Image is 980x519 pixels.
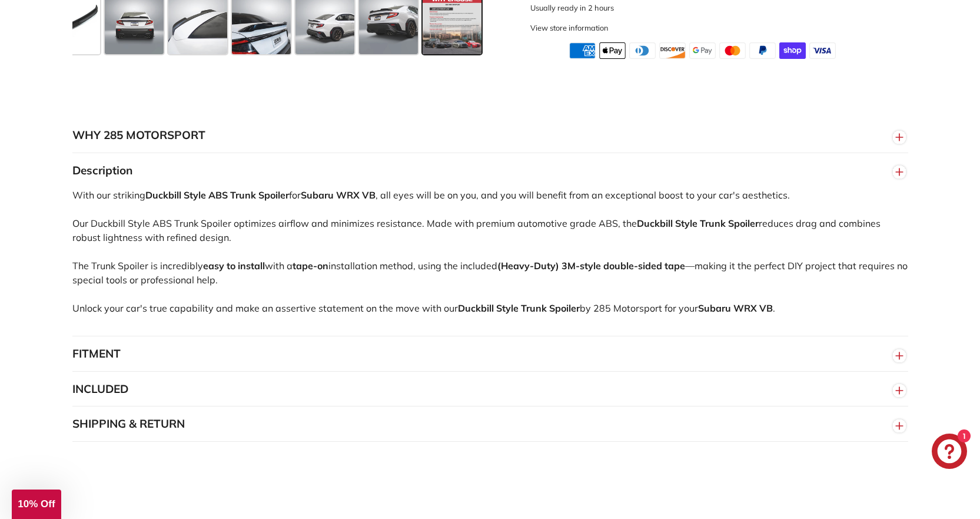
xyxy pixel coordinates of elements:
[72,372,908,407] button: INCLUDED
[72,406,908,442] button: SHIPPING & RETURN
[749,42,776,59] img: paypal
[145,189,206,201] strong: Duckbill Style
[12,490,61,519] div: 10% Off
[779,42,806,59] img: shopify_pay
[72,118,908,153] button: WHY 285 MOTORSPORT
[497,260,685,272] strong: (Heavy-Duty) 3M-style double-sided tape
[637,217,697,229] strong: Duckbill Style
[208,189,228,201] strong: ABS
[530,2,901,14] p: Usually ready in 2 hours
[569,42,596,59] img: american_express
[530,22,609,34] div: View store information
[230,189,289,201] strong: Trunk Spoiler
[689,42,716,59] img: google_pay
[72,153,908,189] button: Description
[599,42,626,59] img: apple_pay
[700,217,759,229] strong: Trunk Spoiler
[719,42,746,59] img: master
[629,42,656,59] img: diners_club
[301,189,376,201] strong: Subaru WRX VB
[928,434,971,472] inbox-online-store-chat: Shopify online store chat
[293,260,328,272] strong: tape-on
[809,42,836,59] img: visa
[72,336,908,372] button: FITMENT
[698,302,773,314] strong: Subaru WRX VB
[521,302,580,314] strong: Trunk Spoiler
[72,188,908,336] div: With our striking for , all eyes will be on you, and you will benefit from an exceptional boost t...
[203,260,265,272] strong: easy to install
[458,302,519,314] strong: Duckbill Style
[659,42,686,59] img: discover
[18,498,55,510] span: 10% Off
